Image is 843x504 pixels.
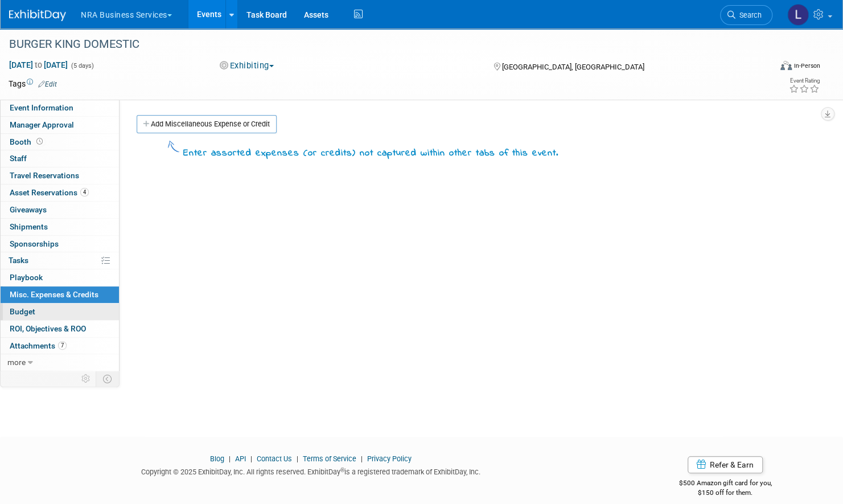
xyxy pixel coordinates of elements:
[70,62,94,69] span: (5 days)
[720,5,772,25] a: Search
[7,358,26,367] span: more
[1,202,119,218] a: Giveaways
[5,34,751,55] div: BURGER KING DOMESTIC
[1,286,119,303] a: Misc. Expenses & Credits
[226,454,233,463] span: |
[303,454,356,463] a: Terms of Service
[257,454,292,463] a: Contact Us
[367,454,412,463] a: Privacy Policy
[9,10,66,21] img: ExhibitDay
[10,290,98,299] span: Misc. Expenses & Credits
[1,269,119,286] a: Playbook
[10,188,89,197] span: Asset Reservations
[358,454,365,463] span: |
[10,273,43,282] span: Playbook
[10,222,48,231] span: Shipments
[96,371,120,386] td: Toggle Event Tabs
[10,205,47,214] span: Giveaways
[630,471,820,497] div: $500 Amazon gift card for you,
[210,454,224,463] a: Blog
[76,371,96,386] td: Personalize Event Tab Strip
[340,467,344,473] sup: ®
[58,341,67,350] span: 7
[38,80,57,88] a: Edit
[630,488,820,498] div: $150 off for them.
[699,59,820,76] div: Event Format
[1,134,119,150] a: Booth
[9,256,28,265] span: Tasks
[10,120,74,129] span: Manager Approval
[10,154,27,163] span: Staff
[793,62,820,70] div: In-Person
[10,239,59,248] span: Sponsorships
[780,61,792,70] img: Format-Inperson.png
[1,304,119,320] a: Budget
[1,338,119,354] a: Attachments7
[137,115,277,133] a: Add Miscellaneous Expense or Credit
[294,454,301,463] span: |
[789,78,820,84] div: Event Rating
[10,103,73,112] span: Event Information
[10,137,45,146] span: Booth
[1,185,119,201] a: Asset Reservations4
[1,219,119,235] a: Shipments
[1,354,119,371] a: more
[34,137,45,146] span: Booth not reserved yet
[1,167,119,184] a: Travel Reservations
[9,60,68,70] span: [DATE] [DATE]
[1,236,119,252] a: Sponsorships
[688,456,763,473] a: Refer & Earn
[1,252,119,269] a: Tasks
[216,60,278,72] button: Exhibiting
[9,464,613,477] div: Copyright © 2025 ExhibitDay, Inc. All rights reserved. ExhibitDay is a registered trademark of Ex...
[33,60,44,69] span: to
[1,100,119,116] a: Event Information
[735,11,762,19] span: Search
[501,63,644,71] span: [GEOGRAPHIC_DATA], [GEOGRAPHIC_DATA]
[1,117,119,133] a: Manager Approval
[9,78,57,89] td: Tags
[183,147,558,161] div: Enter assorted expenses (or credits) not captured within other tabs of this event.
[235,454,246,463] a: API
[787,4,809,26] img: Liz Wannemacher
[80,188,89,196] span: 4
[248,454,255,463] span: |
[10,324,86,333] span: ROI, Objectives & ROO
[10,341,67,350] span: Attachments
[10,171,79,180] span: Travel Reservations
[1,150,119,167] a: Staff
[10,307,35,316] span: Budget
[1,321,119,337] a: ROI, Objectives & ROO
